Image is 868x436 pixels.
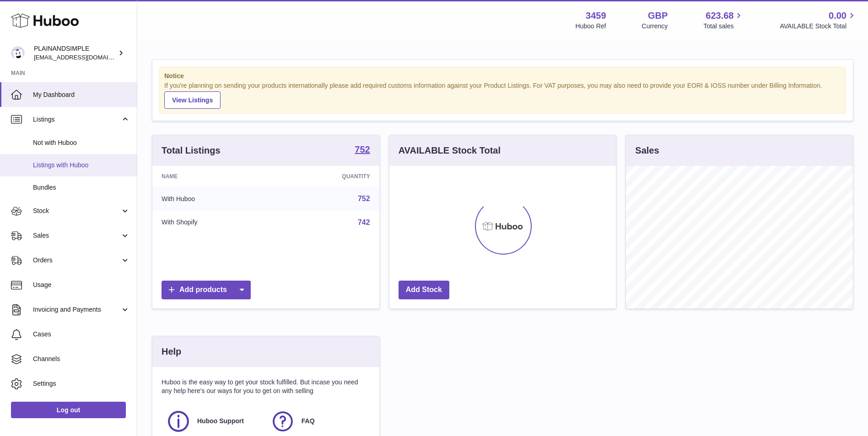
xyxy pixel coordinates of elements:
span: AVAILABLE Stock Total [780,22,857,31]
span: 623.68 [706,10,733,22]
span: Settings [33,379,130,388]
span: Bundles [33,183,130,192]
span: Cases [33,330,130,339]
a: Huboo Support [166,409,261,434]
h3: AVAILABLE Stock Total [399,144,501,157]
span: Orders [33,256,120,265]
strong: 3459 [586,10,606,22]
a: Add Stock [399,281,449,299]
span: Listings [33,115,120,124]
strong: Notice [164,72,841,80]
span: My Dashboard [33,90,130,99]
h3: Sales [635,144,659,157]
span: Sales [33,231,120,240]
div: If you're planning on sending your products internationally please add required customs informati... [164,81,841,109]
p: Huboo is the easy way to get your stock fulfilled. But incase you need any help here's our ways f... [162,378,370,395]
a: 752 [355,145,370,156]
a: Log out [11,402,126,418]
span: FAQ [302,417,315,425]
strong: GBP [648,10,668,22]
strong: 752 [355,145,370,154]
td: With Shopify [152,211,275,234]
th: Name [152,166,275,187]
a: 0.00 AVAILABLE Stock Total [780,10,857,31]
span: Stock [33,207,120,215]
img: internalAdmin-3459@internal.huboo.com [11,46,25,60]
span: Listings with Huboo [33,161,130,170]
div: Currency [642,22,668,31]
h3: Help [162,346,181,358]
th: Quantity [275,166,379,187]
a: Add products [162,281,251,299]
a: FAQ [270,409,366,434]
span: Channels [33,355,130,363]
td: With Huboo [152,187,275,211]
span: [EMAIL_ADDRESS][DOMAIN_NAME] [34,53,135,61]
span: Usage [33,281,130,289]
span: Huboo Support [197,417,244,425]
span: Invoicing and Payments [33,305,120,314]
div: Huboo Ref [576,22,606,31]
a: 752 [358,195,370,202]
div: PLAINANDSIMPLE [34,44,116,62]
a: 742 [358,218,370,226]
span: Not with Huboo [33,138,130,147]
a: 623.68 Total sales [703,10,744,31]
span: Total sales [703,22,744,31]
span: 0.00 [829,10,846,22]
a: View Listings [164,91,221,109]
h3: Total Listings [162,144,221,157]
